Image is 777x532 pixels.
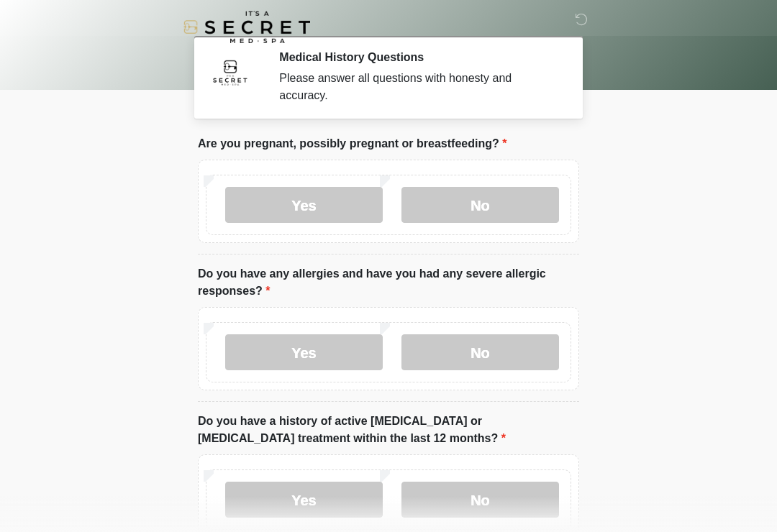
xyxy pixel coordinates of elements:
[225,334,383,370] label: Yes
[401,482,559,518] label: No
[198,135,506,152] label: Are you pregnant, possibly pregnant or breastfeeding?
[279,50,558,64] h2: Medical History Questions
[198,265,579,300] label: Do you have any allergies and have you had any severe allergic responses?
[401,187,559,223] label: No
[225,187,383,223] label: Yes
[198,413,579,447] label: Do you have a history of active [MEDICAL_DATA] or [MEDICAL_DATA] treatment within the last 12 mon...
[183,11,310,43] img: It's A Secret Med Spa Logo
[279,70,558,104] div: Please answer all questions with honesty and accuracy.
[225,482,383,518] label: Yes
[401,334,559,370] label: No
[209,50,252,93] img: Agent Avatar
